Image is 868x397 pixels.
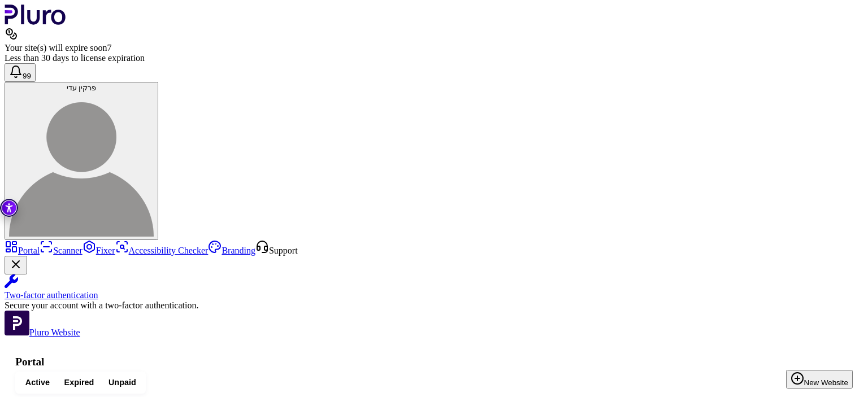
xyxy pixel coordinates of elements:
span: 7 [107,43,111,53]
aside: Sidebar menu [5,240,863,338]
span: Active [25,377,50,388]
span: Expired [64,377,94,388]
button: Active [18,374,57,391]
img: פרקין עדי [9,92,154,237]
span: 99 [23,72,31,80]
a: Two-factor authentication [5,274,863,300]
button: New Website [786,370,853,389]
a: Logo [5,17,66,27]
a: Open Support screen [255,246,298,255]
div: Secure your account with a two-factor authentication. [5,300,863,311]
a: Open Pluro Website [5,328,80,337]
h1: Portal [15,356,853,368]
div: Less than 30 days to license expiration [5,53,863,63]
button: Unpaid [101,374,143,391]
a: Portal [5,246,40,255]
a: Fixer [83,246,115,255]
a: Branding [208,246,255,255]
div: Two-factor authentication [5,290,863,300]
span: פרקין עדי [67,84,97,92]
button: Open notifications, you have 379 new notifications [5,63,36,82]
a: Scanner [40,246,83,255]
span: Unpaid [108,377,136,388]
button: Expired [57,374,101,391]
a: Accessibility Checker [115,246,209,255]
button: Close Two-factor authentication notification [5,256,27,274]
div: Your site(s) will expire soon [5,43,863,53]
button: פרקין עדיפרקין עדי [5,82,158,240]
